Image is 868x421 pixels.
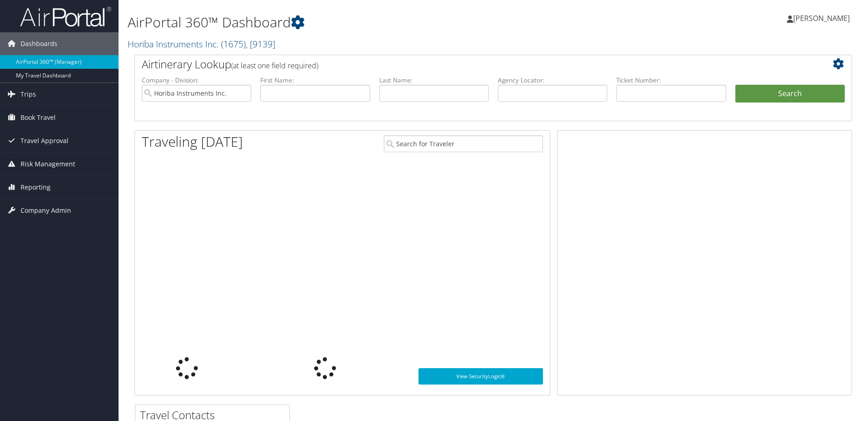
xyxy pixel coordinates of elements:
[221,38,246,50] span: ( 1675 )
[384,135,543,152] input: Search for Traveler
[787,5,859,32] a: [PERSON_NAME]
[231,61,318,71] span: (at least one field required)
[735,85,845,103] button: Search
[379,76,489,85] label: Last Name:
[793,13,850,23] span: [PERSON_NAME]
[21,176,51,199] span: Reporting
[21,32,57,55] span: Dashboards
[21,106,56,129] span: Book Travel
[21,83,36,106] span: Trips
[142,76,251,85] label: Company - Division:
[142,132,243,151] h1: Traveling [DATE]
[246,38,275,50] span: , [ 9139 ]
[20,6,111,27] img: airportal-logo.png
[616,76,726,85] label: Ticket Number:
[21,199,71,222] span: Company Admin
[128,13,615,32] h1: AirPortal 360™ Dashboard
[21,153,75,175] span: Risk Management
[142,56,785,72] h2: Airtinerary Lookup
[498,76,607,85] label: Agency Locator:
[21,129,68,152] span: Travel Approval
[260,76,370,85] label: First Name:
[418,368,543,385] a: View SecurityLogic®
[128,38,275,50] a: Horiba Instruments Inc.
